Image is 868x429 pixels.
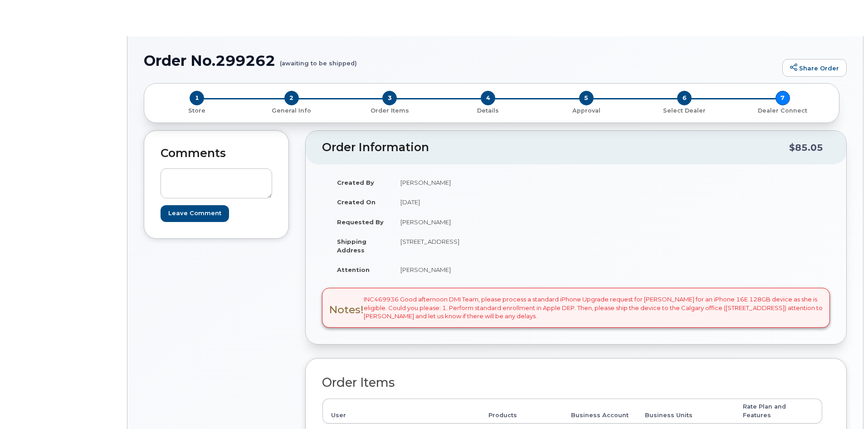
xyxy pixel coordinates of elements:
a: Share Order [782,59,847,77]
th: Rate Plan and Features [735,399,822,424]
td: [PERSON_NAME] [392,212,569,232]
td: [DATE] [392,192,569,212]
h2: Comments [161,147,272,160]
h2: Order Items [322,376,823,390]
strong: Requested By [337,218,384,226]
span: 5 [579,91,594,105]
span: 6 [677,91,692,105]
a: 4 Details [439,105,537,115]
td: [PERSON_NAME] [392,260,569,280]
div: $85.05 [789,139,823,156]
p: Order Items [344,107,435,115]
p: Approval [541,107,632,115]
input: Leave Comment [161,205,229,222]
a: 1 Store [151,105,243,115]
h3: Notes! [329,304,364,316]
span: 2 [284,91,299,105]
strong: Attention [337,266,370,273]
h2: Order Information [322,141,789,154]
p: General Info [246,107,337,115]
a: 6 Select Dealer [635,105,734,115]
strong: Shipping Address [337,238,366,254]
h1: Order No.299262 [144,53,778,69]
p: Store [155,107,239,115]
th: Business Account [563,399,637,424]
div: INC469936 Good afternoon DMI Team, please process a standard iPhone Upgrade request for [PERSON_N... [322,288,830,328]
a: 2 General Info [243,105,341,115]
th: Business Units [637,399,735,424]
a: 3 Order Items [341,105,439,115]
p: Details [443,107,534,115]
p: Select Dealer [639,107,730,115]
td: [STREET_ADDRESS] [392,232,569,260]
strong: Created By [337,179,374,186]
span: 1 [190,91,204,105]
strong: Created On [337,198,375,206]
th: User [322,399,480,424]
th: Products [480,399,563,424]
span: 4 [481,91,495,105]
td: [PERSON_NAME] [392,173,569,192]
a: 5 Approval [537,105,635,115]
span: 3 [382,91,397,105]
small: (awaiting to be shipped) [280,53,357,67]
